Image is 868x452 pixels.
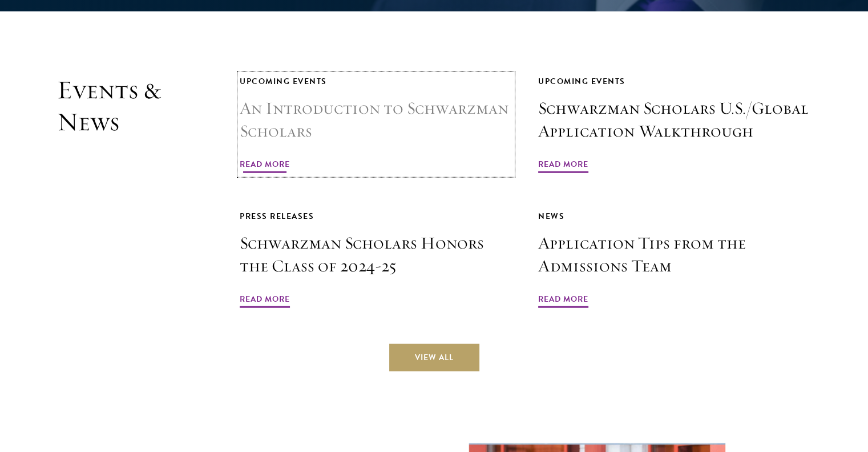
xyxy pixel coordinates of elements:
[240,209,512,223] div: Press Releases
[240,157,290,175] span: Read More
[240,209,512,310] a: Press Releases Schwarzman Scholars Honors the Class of 2024-25 Read More
[240,74,512,89] div: Upcoming Events
[538,209,811,310] a: News Application Tips from the Admissions Team Read More
[538,292,588,310] span: Read More
[538,209,811,223] div: News
[240,292,290,310] span: Read More
[538,74,811,89] div: Upcoming Events
[389,344,479,371] a: View All
[538,97,811,143] h3: Schwarzman Scholars U.S./Global Application Walkthrough
[538,157,588,175] span: Read More
[538,232,811,278] h3: Application Tips from the Admissions Team
[240,74,512,175] a: Upcoming Events An Introduction to Schwarzman Scholars Read More
[57,74,183,310] h2: Events & News
[538,74,811,175] a: Upcoming Events Schwarzman Scholars U.S./Global Application Walkthrough Read More
[240,232,512,278] h3: Schwarzman Scholars Honors the Class of 2024-25
[240,97,512,143] h3: An Introduction to Schwarzman Scholars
